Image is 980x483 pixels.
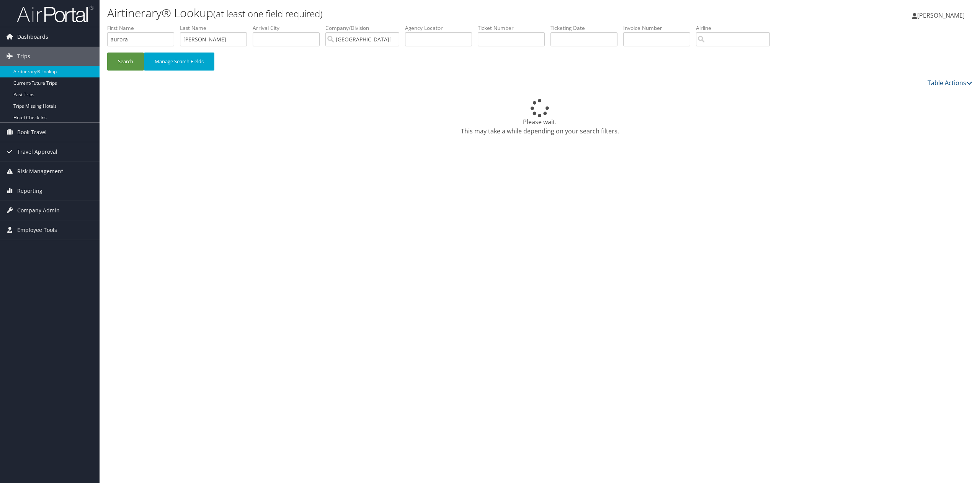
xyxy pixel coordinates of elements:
[17,47,30,66] span: Trips
[144,53,214,71] button: Manage Search Fields
[917,11,965,20] span: [PERSON_NAME]
[325,24,405,32] label: Company/Division
[696,24,776,32] label: Airline
[478,24,550,32] label: Ticket Number
[17,142,57,161] span: Travel Approval
[17,220,57,240] span: Employee Tools
[17,181,42,200] span: Reporting
[623,24,696,32] label: Invoice Number
[107,5,684,21] h1: Airtinerary® Lookup
[912,4,972,27] a: [PERSON_NAME]
[17,162,63,181] span: Risk Management
[405,24,478,32] label: Agency Locator
[253,24,325,32] label: Arrival City
[550,24,623,32] label: Ticketing Date
[107,99,972,136] div: Please wait. This may take a while depending on your search filters.
[107,24,180,32] label: First Name
[17,201,60,220] span: Company Admin
[928,79,972,87] a: Table Actions
[17,5,93,23] img: airportal-logo.png
[107,53,144,71] button: Search
[17,123,47,142] span: Book Travel
[17,27,48,46] span: Dashboards
[180,24,253,32] label: Last Name
[213,7,323,20] small: (at least one field required)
